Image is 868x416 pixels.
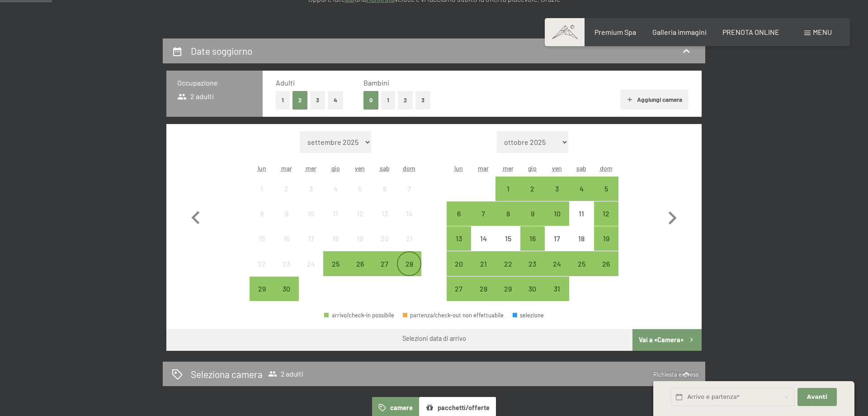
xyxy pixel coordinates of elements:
button: 2 [398,91,413,110]
div: arrivo/check-in non effettuabile [569,201,594,226]
div: 26 [349,260,371,283]
div: Wed Sep 10 2025 [299,201,323,226]
abbr: sabato [576,164,586,172]
div: 20 [373,235,396,258]
div: Mon Oct 13 2025 [447,226,471,251]
div: Tue Sep 02 2025 [274,177,298,201]
div: Fri Oct 24 2025 [545,251,569,276]
div: Tue Sep 09 2025 [274,201,298,226]
div: arrivo/check-in possibile [447,251,471,276]
div: 10 [300,210,322,233]
button: Vai a «Camera» [632,329,702,351]
span: 2 adulti [268,369,303,378]
div: Mon Sep 01 2025 [250,177,274,201]
div: 21 [472,260,495,283]
div: 25 [324,260,347,283]
div: Wed Oct 29 2025 [495,277,520,301]
div: Sun Oct 12 2025 [594,201,618,226]
div: 14 [398,210,420,233]
div: Fri Sep 19 2025 [348,226,372,251]
abbr: mercoledì [306,164,316,172]
div: 28 [398,260,420,283]
div: 5 [349,185,371,208]
button: Avanti [797,388,836,406]
div: Fri Oct 31 2025 [545,277,569,301]
div: 16 [275,235,297,258]
div: Sun Oct 19 2025 [594,226,618,251]
div: Fri Oct 03 2025 [545,177,569,201]
div: 30 [521,285,544,308]
div: Thu Oct 09 2025 [520,201,545,226]
div: arrivo/check-in possibile [594,201,618,226]
abbr: sabato [380,164,390,172]
div: 15 [496,235,519,258]
div: arrivo/check-in non effettuabile [323,226,348,251]
div: 22 [250,260,273,283]
button: Mese precedente [183,131,209,301]
span: Menu [813,28,832,36]
div: arrivo/check-in non effettuabile [323,177,348,201]
span: Richiesta express [653,371,698,378]
abbr: giovedì [528,164,537,172]
div: arrivo/check-in possibile [495,277,520,301]
div: arrivo/check-in non effettuabile [373,201,397,226]
div: Sun Sep 21 2025 [397,226,421,251]
div: arrivo/check-in non effettuabile [545,226,569,251]
div: Thu Oct 02 2025 [520,177,545,201]
div: arrivo/check-in non effettuabile [299,226,323,251]
abbr: venerdì [355,164,365,172]
a: Galleria immagini [652,28,707,36]
div: arrivo/check-in non effettuabile [348,201,372,226]
div: 7 [472,210,495,233]
span: Bambini [363,78,389,87]
div: 9 [521,210,544,233]
div: arrivo/check-in possibile [520,201,545,226]
button: 3 [310,91,325,110]
div: arrivo/check-in possibile [594,226,618,251]
div: arrivo/check-in non effettuabile [250,251,274,276]
div: Mon Sep 08 2025 [250,201,274,226]
div: arrivo/check-in possibile [569,251,594,276]
div: Sun Sep 07 2025 [397,177,421,201]
button: 2 [292,91,307,110]
button: 4 [328,91,343,110]
div: arrivo/check-in possibile [397,251,421,276]
div: arrivo/check-in possibile [495,177,520,201]
div: arrivo/check-in possibile [545,277,569,301]
div: arrivo/check-in possibile [274,277,298,301]
div: arrivo/check-in possibile [250,277,274,301]
div: Wed Oct 01 2025 [495,177,520,201]
div: arrivo/check-in non effettuabile [397,201,421,226]
div: arrivo/check-in possibile [545,201,569,226]
div: Wed Oct 22 2025 [495,251,520,276]
div: arrivo/check-in possibile [520,251,545,276]
div: partenza/check-out non effettuabile [403,312,504,318]
div: arrivo/check-in non effettuabile [299,251,323,276]
div: Sat Sep 20 2025 [373,226,397,251]
abbr: domenica [600,164,613,172]
div: arrivo/check-in possibile [447,201,471,226]
div: Fri Sep 05 2025 [348,177,372,201]
div: arrivo/check-in possibile [324,312,394,318]
div: arrivo/check-in possibile [495,201,520,226]
div: Mon Sep 29 2025 [250,277,274,301]
div: arrivo/check-in possibile [545,177,569,201]
div: arrivo/check-in non effettuabile [299,177,323,201]
div: 31 [546,285,568,308]
div: 17 [546,235,568,258]
div: Tue Oct 14 2025 [471,226,495,251]
div: 18 [570,235,593,258]
div: arrivo/check-in non effettuabile [274,226,298,251]
div: 24 [300,260,322,283]
div: 20 [448,260,470,283]
div: Sat Sep 06 2025 [373,177,397,201]
div: 25 [570,260,593,283]
div: arrivo/check-in non effettuabile [495,226,520,251]
span: 2 adulti [177,91,214,101]
div: 1 [250,185,273,208]
div: arrivo/check-in non effettuabile [299,201,323,226]
div: 30 [275,285,297,308]
abbr: mercoledì [503,164,514,172]
div: Sun Oct 26 2025 [594,251,618,276]
div: 14 [472,235,495,258]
